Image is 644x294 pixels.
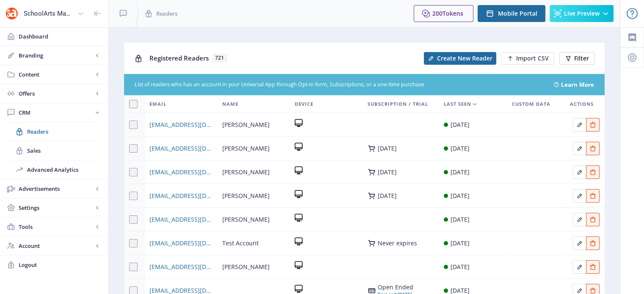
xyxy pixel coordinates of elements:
[27,165,100,174] span: Advanced Analytics
[501,52,554,65] button: Import CSV
[19,261,102,269] span: Logout
[27,127,100,136] span: Readers
[378,169,397,176] div: [DATE]
[451,167,470,177] div: [DATE]
[24,4,74,23] div: SchoolArts Magazine
[586,143,600,151] a: Edit page
[149,99,166,109] span: Email
[368,99,428,109] span: Subscription / Trial
[419,52,496,65] a: New page
[561,80,594,89] a: Learn More
[19,242,93,250] span: Account
[572,167,586,175] a: Edit page
[572,143,586,151] a: Edit page
[149,143,212,154] a: [EMAIL_ADDRESS][DOMAIN_NAME]
[149,167,212,177] a: [EMAIL_ADDRESS][DOMAIN_NAME]
[516,55,549,62] span: Import CSV
[149,191,212,201] a: [EMAIL_ADDRESS][DOMAIN_NAME]
[295,99,313,109] span: Device
[478,5,545,22] button: Mobile Portal
[222,262,270,272] span: [PERSON_NAME]
[451,191,470,201] div: [DATE]
[586,238,600,246] a: Edit page
[149,120,212,130] a: [EMAIL_ADDRESS][DOMAIN_NAME]
[19,51,93,60] span: Branding
[222,143,270,154] span: [PERSON_NAME]
[378,240,417,247] div: Never expires
[19,203,93,212] span: Settings
[149,262,212,272] a: [EMAIL_ADDRESS][DOMAIN_NAME]
[586,214,600,223] a: Edit page
[378,192,397,199] div: [DATE]
[27,146,100,155] span: Sales
[8,122,100,141] a: Readers
[451,262,470,272] div: [DATE]
[19,223,93,231] span: Tools
[451,143,470,154] div: [DATE]
[8,160,100,179] a: Advanced Analytics
[378,145,397,152] div: [DATE]
[451,120,470,130] div: [DATE]
[19,184,93,193] span: Advertisements
[414,5,473,22] button: 200Tokens
[451,214,470,225] div: [DATE]
[586,286,600,294] a: Edit page
[572,238,586,246] a: Edit page
[5,7,19,20] img: properties.app_icon.png
[19,108,93,117] span: CRM
[149,214,212,225] a: [EMAIL_ADDRESS][DOMAIN_NAME]
[559,52,594,65] button: Filter
[444,99,471,109] span: Last Seen
[222,191,270,201] span: [PERSON_NAME]
[498,10,537,17] span: Mobile Portal
[442,9,463,17] span: Tokens
[149,238,212,248] a: [EMAIL_ADDRESS][DOMAIN_NAME]
[135,81,544,89] div: List of readers who has an account in your Universal App through Opt-in form, Subscriptions, or a...
[222,238,259,248] span: Test Account
[496,52,554,65] a: New page
[586,191,600,199] a: Edit page
[550,5,614,22] button: Live Preview
[212,54,227,62] span: 721
[451,238,470,248] div: [DATE]
[378,284,413,291] div: Open Ended
[149,54,209,62] span: Registered Readers
[572,120,586,128] a: Edit page
[437,55,492,62] span: Create New Reader
[570,99,594,109] span: Actions
[222,120,270,130] span: [PERSON_NAME]
[572,191,586,199] a: Edit page
[572,214,586,223] a: Edit page
[222,167,270,177] span: [PERSON_NAME]
[19,89,93,98] span: Offers
[19,32,102,41] span: Dashboard
[8,141,100,160] a: Sales
[586,120,600,128] a: Edit page
[511,99,550,109] span: Custom Data
[586,167,600,175] a: Edit page
[222,99,238,109] span: Name
[572,262,586,270] a: Edit page
[424,52,496,65] button: Create New Reader
[574,55,589,62] span: Filter
[572,286,586,294] a: Edit page
[564,10,600,17] span: Live Preview
[156,9,177,18] span: Readers
[19,70,93,79] span: Content
[222,214,270,225] span: [PERSON_NAME]
[586,262,600,270] a: Edit page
